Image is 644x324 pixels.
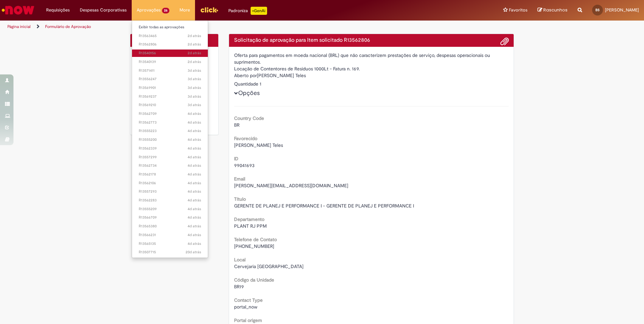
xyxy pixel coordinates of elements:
a: Aberto R13562178 : [132,171,208,178]
span: R13555223 [139,128,201,134]
span: 4d atrás [188,232,201,237]
a: Aberto R13507715 : [132,249,208,256]
a: Aberto R13565380 : [132,223,208,230]
time: 25/09/2025 19:46:00 [188,181,201,186]
span: 4d atrás [188,224,201,229]
time: 25/09/2025 11:43:45 [188,232,201,237]
a: Aberto R13540139 : [132,58,208,66]
time: 25/09/2025 19:38:34 [188,206,201,212]
div: Quantidade 1 [234,80,509,87]
time: 27/09/2025 09:51:39 [188,51,201,56]
b: ID [234,156,238,162]
time: 25/09/2025 19:42:56 [188,189,201,194]
span: 2d atrás [188,42,201,47]
h4: Solicitação de aprovação para Item solicitado R13562806 [234,37,509,43]
span: PLANT RJ PPM [234,223,267,229]
a: Aberto R13562283 : [132,197,208,204]
a: Formulário de Aprovação [45,24,91,29]
span: 3d atrás [188,102,201,107]
span: R13563465 [139,33,201,39]
span: BR [234,122,239,128]
span: R13557299 [139,155,201,160]
span: 3d atrás [188,68,201,73]
span: R13556247 [139,76,201,82]
time: 25/09/2025 19:41:04 [188,198,201,203]
time: 25/09/2025 19:47:51 [188,172,201,177]
b: Telefone de Contato [234,236,277,242]
img: click_logo_yellow_360x200.png [200,5,218,15]
span: R13562339 [139,146,201,151]
a: Aberto R13555209 : [132,205,208,213]
span: BR19 [234,284,244,290]
span: R13565380 [139,224,201,229]
a: Aberto R13562806 : [132,41,208,48]
span: 4d atrás [188,206,201,212]
span: 4d atrás [188,111,201,116]
span: R13555209 [139,206,201,212]
time: 25/09/2025 19:54:41 [188,128,201,133]
a: Aberto R13540156 : [132,50,208,57]
b: Portal origem [234,317,262,323]
span: 4d atrás [188,181,201,186]
a: Aberto R13555200 : [132,136,208,143]
a: Aberto R13556247 : [132,75,208,83]
time: 25/09/2025 08:34:38 [188,241,201,246]
span: [PHONE_NUMBER] [234,243,274,249]
span: 4d atrás [188,128,201,133]
a: Aberto R13562709 : [132,110,208,118]
span: R13565135 [139,241,201,247]
span: 4d atrás [188,163,201,168]
span: 4d atrás [188,155,201,160]
b: Título [234,196,246,202]
span: 4d atrás [188,137,201,142]
p: +GenAi [251,7,267,15]
span: R13571411 [139,68,201,73]
span: R13562178 [139,172,201,177]
time: 25/09/2025 19:51:33 [188,146,201,151]
span: R13566709 [139,215,201,220]
time: 27/09/2025 09:51:20 [188,59,201,64]
span: R13562106 [139,181,201,186]
time: 26/09/2025 09:02:08 [188,94,201,99]
a: Rascunhos [538,7,568,13]
a: Aberto R13571411 : [132,67,208,74]
span: portal_now [234,304,257,310]
span: 99041693 [234,162,255,168]
span: 2d atrás [188,51,201,56]
span: R13555200 [139,137,201,142]
span: BS [595,8,600,12]
span: [PERSON_NAME] [605,7,639,13]
a: Página inicial [7,24,31,29]
a: Aberto R13562106 : [132,180,208,187]
div: Locação de Contentores de Residuos 1000Lt - Fatura n. 169. [234,65,509,72]
span: 2d atrás [188,33,201,38]
span: 4d atrás [188,198,201,203]
span: R13562283 [139,198,201,203]
a: Aberto R13555223 : [132,127,208,135]
a: Exibir todas as aprovações [132,24,208,31]
span: Cervejaria [GEOGRAPHIC_DATA] [234,263,303,269]
time: 27/09/2025 10:17:42 [188,33,201,38]
span: R13562734 [139,163,201,168]
span: R13569210 [139,102,201,108]
span: 4d atrás [188,189,201,194]
span: 4d atrás [188,120,201,125]
b: Local [234,257,246,263]
time: 25/09/2025 12:37:17 [188,224,201,229]
label: Aberto por [234,72,257,79]
span: 26 [162,8,169,13]
ul: Trilhas de página [5,21,424,33]
span: 4d atrás [188,215,201,220]
a: Aberto R13557293 : [132,188,208,195]
span: R13540156 [139,51,201,56]
a: Aberto R13562734 : [132,162,208,169]
span: R13507715 [139,250,201,255]
b: Favorecido [234,135,257,141]
a: Aberto R13563465 : [132,32,208,40]
time: 26/09/2025 08:57:14 [188,102,201,107]
a: Aberto R13562339 : [132,145,208,152]
a: Aberto R13566709 : [132,214,208,221]
span: [PERSON_NAME] Teles [234,142,283,148]
span: Aprovações [137,7,161,13]
div: [PERSON_NAME] Teles [234,72,509,80]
